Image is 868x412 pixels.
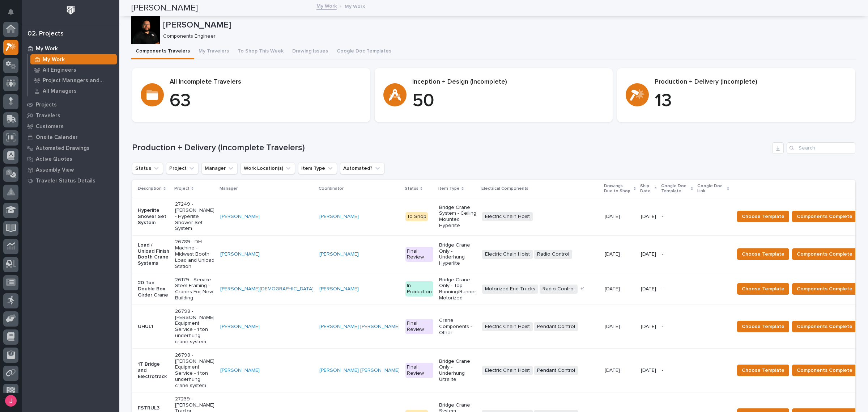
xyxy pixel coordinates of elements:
p: [DATE] [641,251,656,257]
span: + 1 [580,287,584,291]
p: - [662,324,692,330]
button: Choose Template [737,211,789,222]
p: 63 [170,90,362,112]
p: Coordinator [319,185,344,193]
a: [PERSON_NAME] [319,251,359,257]
p: Customers [36,123,64,130]
p: Ship Date [640,182,653,196]
p: Manager [220,185,238,193]
button: To Shop This Week [233,44,288,59]
p: 20 Ton Double Box Girder Crane [138,280,169,298]
p: Project Managers and Engineers [43,77,114,84]
p: - [662,214,692,220]
a: Customers [22,121,119,132]
p: UHUL1 [138,324,169,330]
button: Manager [201,163,238,174]
div: 02. Projects [27,30,64,38]
button: Choose Template [737,365,789,376]
div: Notifications [9,9,18,20]
p: 27249 - [PERSON_NAME] - Hyperlite Shower Set System [175,201,214,232]
p: Status [405,185,418,193]
p: Bridge Crane Only - Underhung Hyperlite [439,242,476,266]
p: [DATE] [641,324,656,330]
input: Search [787,142,855,154]
span: Electric Chain Hoist [482,250,533,259]
p: [DATE] [605,250,621,257]
p: 1T Bridge and Electrotrack [138,361,169,379]
p: All Incomplete Travelers [170,78,362,86]
span: Pendant Control [534,322,578,331]
p: Description [138,185,162,193]
p: Hyperlite Shower Set System [138,207,169,226]
span: Choose Template [742,212,784,221]
a: My Work [316,1,337,10]
p: My Work [345,2,365,10]
span: Components Complete [797,366,852,375]
a: [PERSON_NAME] [220,251,260,257]
img: Workspace Logo [64,4,77,17]
button: Components Complete [792,365,857,376]
span: Choose Template [742,285,784,293]
button: Choose Template [737,283,789,295]
a: [PERSON_NAME] [220,324,260,330]
button: Google Doc Templates [332,44,396,59]
a: Project Managers and Engineers [28,75,119,85]
a: My Work [28,54,119,64]
button: Notifications [3,4,18,20]
p: Project [174,185,190,193]
button: Components Complete [792,321,857,332]
p: My Work [36,46,58,52]
p: Automated Drawings [36,145,90,152]
a: All Managers [28,86,119,96]
a: [PERSON_NAME] [PERSON_NAME] [319,324,400,330]
span: Electric Chain Hoist [482,212,533,221]
p: [DATE] [605,285,621,292]
p: Active Quotes [36,156,72,163]
button: Components Complete [792,248,857,260]
div: Final Review [405,319,433,334]
p: All Engineers [43,67,76,73]
span: Components Complete [797,212,852,221]
p: 26789 - DH Machine - Midwest Booth Load and Unload Station [175,239,214,269]
p: [DATE] [605,366,621,374]
p: Electrical Components [481,185,528,193]
p: [DATE] [641,367,656,374]
span: Motorized End Trucks [482,285,538,294]
button: Components Complete [792,211,857,222]
p: [DATE] [605,212,621,220]
p: - [662,286,692,292]
button: Choose Template [737,321,789,332]
span: Choose Template [742,322,784,331]
button: My Travelers [194,44,233,59]
button: users-avatar [3,393,18,408]
span: Components Complete [797,285,852,293]
p: Load / Unload Finish Booth Crane Systems [138,242,169,266]
span: Components Complete [797,322,852,331]
a: [PERSON_NAME] [319,214,359,220]
p: - [662,251,692,257]
div: In Production [405,281,433,297]
p: Item Type [438,185,460,193]
p: 26179 - Service Steel Framing - Cranes For New Building [175,277,214,301]
button: Choose Template [737,248,789,260]
button: Status [132,163,163,174]
a: [PERSON_NAME] [319,286,359,292]
span: Pendant Control [534,366,578,375]
span: Components Complete [797,250,852,258]
p: [PERSON_NAME] [163,20,854,30]
button: Components Travelers [131,44,194,59]
p: Inception + Design (Incomplete) [412,78,604,86]
span: Radio Control [534,250,572,259]
p: - [662,367,692,374]
p: My Work [43,56,65,63]
p: Assembly View [36,167,74,173]
a: Assembly View [22,164,119,175]
p: Production + Delivery (Incomplete) [655,78,847,86]
button: Item Type [298,163,337,174]
p: [DATE] [605,322,621,330]
h1: Production + Delivery (Incomplete Travelers) [132,143,769,153]
div: Final Review [405,363,433,378]
p: Traveler Status Details [36,178,95,184]
a: [PERSON_NAME][DEMOGRAPHIC_DATA] [220,286,314,292]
